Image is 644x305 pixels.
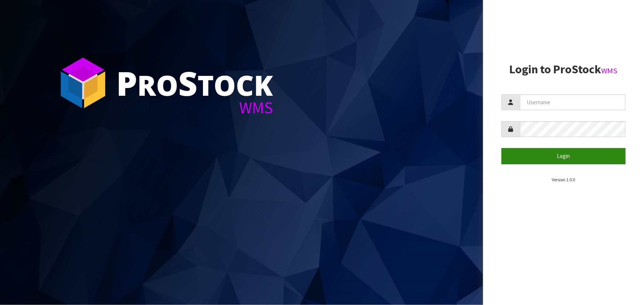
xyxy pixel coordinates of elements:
div: WMS [116,99,273,116]
img: ProStock Cube [55,55,111,111]
small: Version 1.0.0 [552,177,575,182]
span: P [116,60,137,105]
span: S [178,60,197,105]
small: WMS [602,66,618,76]
input: Username [520,94,626,110]
button: Login [502,148,626,164]
h2: Login to ProStock [502,63,626,76]
div: ro tock [116,66,273,99]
